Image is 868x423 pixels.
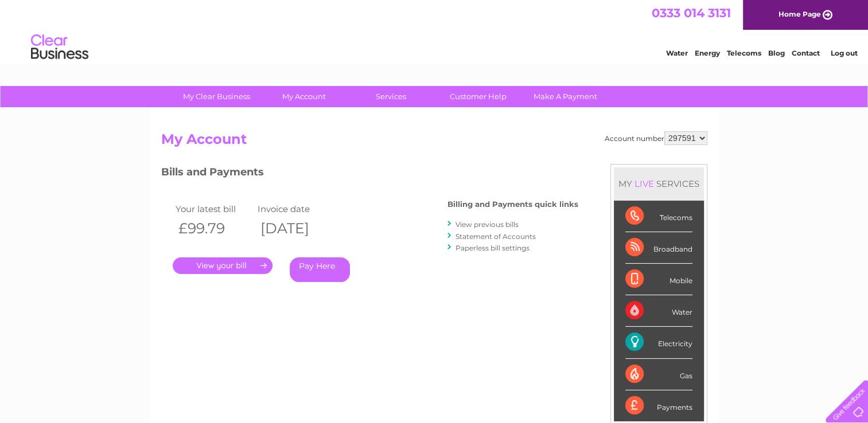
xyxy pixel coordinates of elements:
[625,264,692,295] div: Mobile
[830,49,857,57] a: Log out
[456,220,519,229] a: View previous bills
[625,359,692,390] div: Gas
[625,327,692,358] div: Electricity
[625,201,692,232] div: Telecoms
[173,257,273,274] a: .
[173,217,255,240] th: £99.79
[169,86,264,107] a: My Clear Business
[695,49,720,57] a: Energy
[625,232,692,264] div: Broadband
[161,131,707,153] h2: My Account
[632,178,656,189] div: LIVE
[666,49,688,57] a: Water
[173,201,255,217] td: Your latest bill
[768,49,785,57] a: Blog
[290,257,350,282] a: Pay Here
[256,86,351,107] a: My Account
[792,49,820,57] a: Contact
[255,201,337,217] td: Invoice date
[518,86,613,107] a: Make A Payment
[727,49,761,57] a: Telecoms
[164,6,706,56] div: Clear Business is a trading name of Verastar Limited (registered in [GEOGRAPHIC_DATA] No. 3667643...
[456,244,530,252] a: Paperless bill settings
[605,131,707,145] div: Account number
[652,6,731,20] a: 0333 014 3131
[161,164,578,184] h3: Bills and Payments
[344,86,438,107] a: Services
[255,217,337,240] th: [DATE]
[614,167,704,200] div: MY SERVICES
[456,232,536,241] a: Statement of Accounts
[431,86,526,107] a: Customer Help
[625,295,692,327] div: Water
[447,200,578,209] h4: Billing and Payments quick links
[625,390,692,421] div: Payments
[30,30,89,65] img: logo.png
